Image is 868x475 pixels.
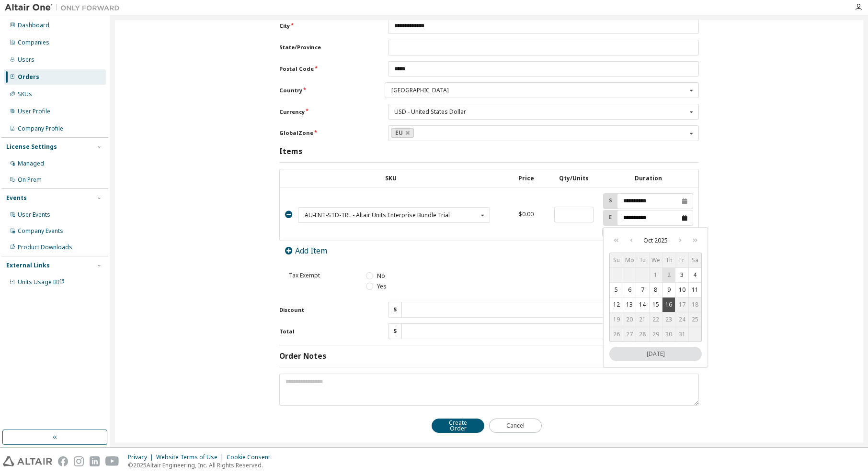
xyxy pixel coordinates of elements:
[388,323,402,339] div: $
[128,461,276,469] p: © 2025 Altair Engineering, Inc. All Rights Reserved.
[391,128,414,138] a: EU
[6,143,57,151] div: License Settings
[675,283,688,297] button: Fri Oct 10 2025
[5,3,125,12] img: Altair One
[18,56,34,64] div: Users
[279,147,302,156] h3: Items
[279,22,372,30] label: City
[388,125,699,141] div: GlobalZone
[18,243,72,251] div: Product Downloads
[366,272,385,280] label: No
[279,108,372,116] label: Currency
[3,456,52,466] img: altair_logo.svg
[598,169,698,188] th: Duration
[550,169,598,188] th: Qty/Units
[602,228,694,236] label: Override Dates
[610,298,622,312] button: Sun Oct 12 2025
[662,298,675,312] button: Thu Oct 16 2025
[388,40,699,55] input: State/Province
[610,283,622,297] button: Sun Oct 05 2025
[388,104,699,120] div: Currency
[402,323,699,339] input: Total
[689,268,701,282] button: Sat Oct 04 2025
[388,61,699,77] input: Postal Code
[18,125,63,133] div: Company Profile
[388,18,699,34] input: City
[391,88,687,93] div: [GEOGRAPHIC_DATA]
[279,65,372,73] label: Postal Code
[6,194,27,202] div: Events
[285,245,327,256] a: Add Item
[279,44,372,51] label: State/Province
[609,347,702,361] button: Thu Oct 02 2025, Today
[58,456,68,466] img: facebook.svg
[489,419,542,433] button: Cancel
[90,456,100,466] img: linkedin.svg
[18,211,50,219] div: User Events
[604,197,614,204] label: S
[636,283,649,297] button: Tue Oct 07 2025
[105,456,119,466] img: youtube.svg
[18,278,65,286] span: Units Usage BI
[689,283,701,297] button: Sat Oct 11 2025
[394,109,466,115] div: USD - United States Dollar
[279,306,372,314] label: Discount
[18,176,42,184] div: On Prem
[279,87,368,94] label: Country
[6,262,50,269] div: External Links
[402,302,699,318] input: Discount
[280,169,502,188] th: SKU
[502,169,550,188] th: Price
[18,160,44,167] div: Managed
[502,188,550,241] td: $0.00
[18,39,49,46] div: Companies
[289,271,320,279] span: Tax Exempt
[279,328,372,335] label: Total
[74,456,84,466] img: instagram.svg
[604,213,614,221] label: E
[279,129,372,137] label: GlobalZone
[650,298,662,312] button: Wed Oct 15 2025
[623,298,636,312] button: Mon Oct 13 2025
[227,453,276,461] div: Cookie Consent
[388,302,402,318] div: $
[18,108,50,115] div: User Profile
[650,283,662,297] button: Wed Oct 08 2025
[636,298,649,312] button: Tue Oct 14 2025
[640,237,671,244] span: October 2025
[675,268,688,282] button: Fri Oct 03 2025
[18,227,63,235] div: Company Events
[128,453,156,461] div: Privacy
[305,212,478,218] div: AU-ENT-STD-TRL - Altair Units Enterprise Bundle Trial
[18,90,32,98] div: SKUs
[18,73,39,81] div: Orders
[156,453,227,461] div: Website Terms of Use
[18,22,49,29] div: Dashboard
[366,282,386,290] label: Yes
[432,419,484,433] button: Create Order
[279,352,326,361] h3: Order Notes
[662,283,675,297] button: Thu Oct 09 2025
[385,82,699,98] div: Country
[623,283,636,297] button: Mon Oct 06 2025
